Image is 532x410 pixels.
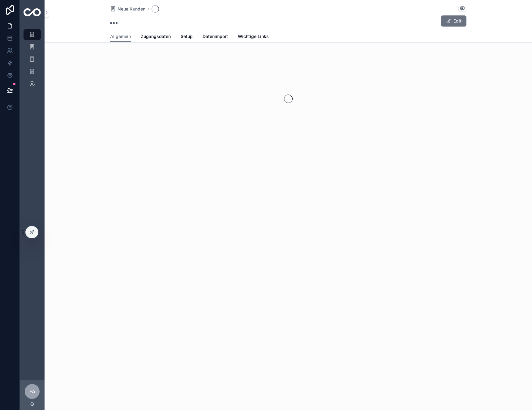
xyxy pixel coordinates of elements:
a: Wichtige Links [238,31,269,43]
a: Neue Kunden [110,6,145,12]
span: Wichtige Links [238,33,269,40]
span: Neue Kunden [118,6,145,12]
span: Zugangsdaten [141,33,171,40]
span: Setup [181,33,193,40]
span: FA [29,388,35,395]
a: Allgemein [110,31,131,43]
span: Allgemein [110,33,131,40]
button: Edit [441,15,466,27]
a: Datenimport [203,31,228,43]
img: App logo [24,8,41,16]
a: Setup [181,31,193,43]
span: Datenimport [203,33,228,40]
div: scrollable content [20,25,45,98]
a: Zugangsdaten [141,31,171,43]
